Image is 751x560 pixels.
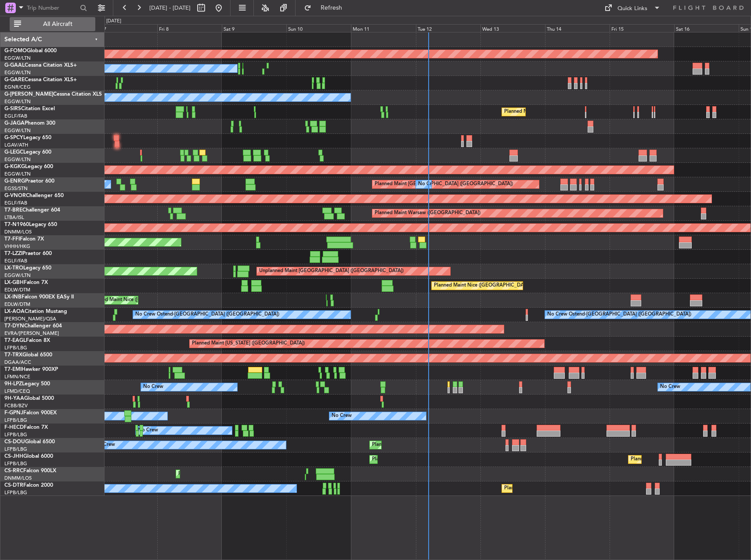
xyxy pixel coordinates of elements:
[4,396,54,401] a: 9H-YAAGlobal 5000
[600,1,665,15] button: Quick Links
[4,63,77,68] a: G-GAALCessna Citation XLS+
[4,258,27,264] a: EGLF/FAB
[332,409,352,423] div: No Crew
[4,193,26,198] span: G-VNOR
[4,468,56,474] a: CS-RRCFalcon 900LX
[4,222,29,227] span: T7-N1960
[4,179,54,184] a: G-ENRGPraetor 600
[4,251,52,256] a: T7-LZZIPraetor 600
[4,316,56,322] a: [PERSON_NAME]/QSA
[106,18,121,25] div: [DATE]
[617,4,647,13] div: Quick Links
[351,24,415,32] div: Mon 11
[4,77,77,83] a: G-GARECessna Citation XLS+
[4,77,25,83] span: G-GARE
[4,171,31,177] a: EGGW/LTN
[4,425,24,430] span: F-HECD
[4,208,22,213] span: T7-BRE
[504,482,549,495] div: Planned Maint Sofia
[4,106,55,111] a: G-SIRSCitation Excel
[4,84,31,90] a: EGNR/CEG
[4,185,28,192] a: EGSS/STN
[4,164,53,169] a: G-KGKGLegacy 600
[372,438,510,452] div: Planned Maint [GEOGRAPHIC_DATA] ([GEOGRAPHIC_DATA])
[4,200,27,206] a: EGLF/FAB
[4,460,27,467] a: LFPB/LBG
[4,294,74,300] a: LX-INBFalcon 900EX EASy II
[4,150,51,155] a: G-LEGCLegacy 600
[4,338,26,343] span: T7-EAGL
[4,454,53,459] a: CS-JHHGlobal 6000
[4,69,31,76] a: EGGW/LTN
[178,467,292,481] div: Planned Maint Larnaca ([GEOGRAPHIC_DATA] Intl)
[259,265,404,278] div: Unplanned Maint [GEOGRAPHIC_DATA] ([GEOGRAPHIC_DATA])
[4,150,23,155] span: G-LEGC
[4,323,24,329] span: T7-DYN
[23,21,93,27] span: All Aircraft
[4,359,31,366] a: DGAA/ACC
[4,222,57,227] a: T7-N1960Legacy 650
[4,309,25,314] span: LX-AOA
[504,105,643,118] div: Planned Maint [GEOGRAPHIC_DATA] ([GEOGRAPHIC_DATA])
[4,135,51,140] a: G-SPCYLegacy 650
[416,24,480,32] div: Tue 12
[300,1,353,15] button: Refresh
[4,48,27,54] span: G-FOMO
[4,208,60,213] a: T7-BREChallenger 604
[4,381,22,387] span: 9H-LPZ
[4,48,57,54] a: G-FOMOGlobal 6000
[4,214,24,221] a: LTBA/ISL
[4,402,28,409] a: FCBB/BZV
[4,98,31,105] a: EGGW/LTN
[4,301,30,308] a: EDLW/DTM
[4,92,102,97] a: G-[PERSON_NAME]Cessna Citation XLS
[4,179,25,184] span: G-ENRG
[4,468,23,474] span: CS-RRC
[4,388,30,395] a: LFMD/CEQ
[4,352,52,358] a: T7-TRXGlobal 6500
[4,439,55,445] a: CS-DOUGlobal 6500
[192,337,305,350] div: Planned Maint [US_STATE] ([GEOGRAPHIC_DATA])
[4,113,27,119] a: EGLF/FAB
[418,178,438,191] div: No Crew
[545,24,610,32] div: Thu 14
[4,156,31,163] a: EGGW/LTN
[4,106,21,111] span: G-SIRS
[4,425,48,430] a: F-HECDFalcon 7X
[95,438,115,452] div: No Crew
[4,121,55,126] a: G-JAGAPhenom 300
[4,280,48,285] a: LX-GBHFalcon 7X
[4,237,44,242] a: T7-FFIFalcon 7X
[4,287,30,293] a: EDLW/DTM
[4,475,32,481] a: DNMM/LOS
[547,308,691,321] div: No Crew Ostend-[GEOGRAPHIC_DATA] ([GEOGRAPHIC_DATA])
[4,266,51,271] a: LX-TROLegacy 650
[434,279,532,292] div: Planned Maint Nice ([GEOGRAPHIC_DATA])
[4,164,25,169] span: G-KGKG
[4,417,27,424] a: LFPB/LBG
[157,24,222,32] div: Fri 8
[4,323,62,329] a: T7-DYNChallenger 604
[4,251,22,256] span: T7-LZZI
[4,55,31,61] a: EGGW/LTN
[4,272,31,279] a: EGGW/LTN
[4,410,57,416] a: F-GPNJFalcon 900EX
[4,135,23,140] span: G-SPCY
[4,92,53,97] span: G-[PERSON_NAME]
[4,142,28,148] a: LGAV/ATH
[480,24,545,32] div: Wed 13
[4,338,50,343] a: T7-EAGLFalcon 8X
[4,381,50,387] a: 9H-LPZLegacy 500
[4,193,64,198] a: G-VNORChallenger 650
[4,439,25,445] span: CS-DOU
[4,266,23,271] span: LX-TRO
[286,24,351,32] div: Sun 10
[4,396,24,401] span: 9H-YAA
[4,483,23,488] span: CS-DTR
[222,24,286,32] div: Sat 9
[4,243,30,250] a: VHHH/HKG
[4,367,58,372] a: T7-EMIHawker 900XP
[4,294,22,300] span: LX-INB
[4,446,27,452] a: LFPB/LBG
[674,24,739,32] div: Sat 16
